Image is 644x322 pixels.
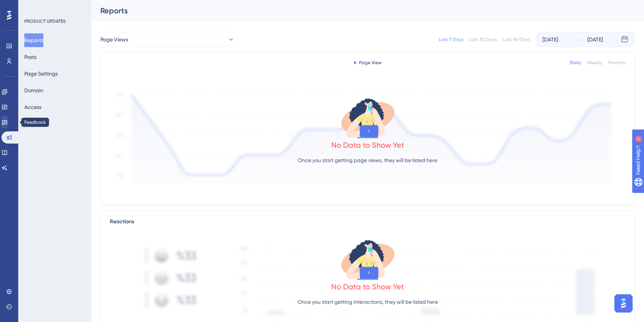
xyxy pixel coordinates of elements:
div: Monthly [608,60,625,66]
button: Posts [24,50,36,64]
div: Page View [354,60,381,66]
p: Once you start getting interactions, they will be listed here [297,297,438,306]
button: Page Settings [24,67,58,80]
button: Page Views [100,32,235,47]
div: No Data to Show Yet [331,140,404,150]
div: Last 90 Days [503,36,530,43]
span: Need Help? [18,2,47,11]
iframe: UserGuiding AI Assistant Launcher [612,292,635,315]
div: Weekly [587,60,602,66]
div: [DATE] [587,35,603,44]
div: Reactions [110,217,625,226]
div: No Data to Show Yet [331,281,404,292]
div: 1 [53,4,55,10]
div: Daily [570,60,581,66]
button: Domain [24,84,43,97]
button: Reports [24,33,43,47]
div: Last 30 Days [469,36,497,43]
button: Access [24,100,41,114]
div: Last 7 Days [439,36,463,43]
p: Once you start getting page views, they will be listed here [298,156,437,165]
div: Reports [100,5,616,16]
div: [DATE] [543,35,558,44]
div: PRODUCT UPDATES [24,18,66,24]
span: Page Views [100,35,128,44]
